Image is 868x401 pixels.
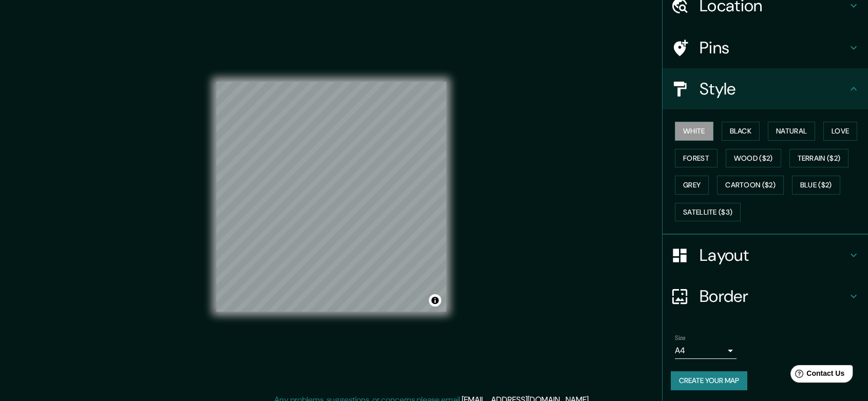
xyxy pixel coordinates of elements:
[789,149,849,168] button: Terrain ($2)
[675,342,737,359] div: A4
[768,122,815,141] button: Natural
[663,68,868,109] div: Style
[823,122,857,141] button: Love
[675,149,718,168] button: Forest
[717,176,784,195] button: Cartoon ($2)
[777,361,857,390] iframe: Help widget launcher
[663,235,868,276] div: Layout
[792,176,840,195] button: Blue ($2)
[700,245,847,265] h4: Layout
[663,27,868,68] div: Pins
[700,79,847,99] h4: Style
[675,203,741,222] button: Satellite ($3)
[429,294,441,307] button: Toggle attribution
[216,82,446,312] canvas: Map
[726,149,781,168] button: Wood ($2)
[675,176,709,195] button: Grey
[700,37,847,58] h4: Pins
[675,122,713,141] button: White
[722,122,760,141] button: Black
[663,276,868,317] div: Border
[671,371,747,390] button: Create your map
[675,334,686,342] label: Size
[700,286,847,307] h4: Border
